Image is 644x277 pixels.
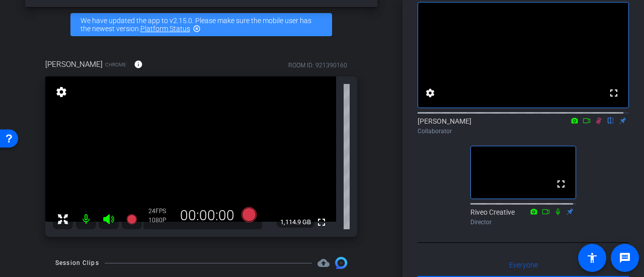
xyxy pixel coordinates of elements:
span: [PERSON_NAME] [45,59,103,70]
a: Platform Status [140,25,190,33]
div: 24 [148,207,174,215]
div: Riveo Creative [470,207,576,227]
mat-icon: settings [424,87,436,99]
mat-icon: fullscreen [555,178,567,190]
mat-icon: fullscreen [315,216,328,228]
div: 1080P [148,216,174,224]
div: ROOM ID: 921390160 [288,61,347,70]
span: Everyone [509,261,538,268]
div: 00:00:00 [174,207,241,224]
mat-icon: info [134,60,143,69]
div: Session Clips [55,258,99,268]
mat-icon: fullscreen [608,87,620,99]
div: Director [470,218,576,227]
div: Collaborator [418,127,629,136]
mat-icon: accessibility [586,252,598,264]
div: [PERSON_NAME] [418,116,629,136]
mat-icon: message [619,252,631,264]
mat-icon: settings [54,86,68,98]
mat-icon: highlight_off [193,25,201,33]
span: Destinations for your clips [317,257,330,269]
mat-icon: cloud_upload [317,257,330,269]
span: 1,114.9 GB [277,216,314,228]
span: Chrome [105,61,126,68]
div: We have updated the app to v2.15.0. Please make sure the mobile user has the newest version. [70,13,332,36]
mat-icon: flip [605,116,617,125]
span: FPS [155,208,166,215]
img: Session clips [335,257,347,269]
